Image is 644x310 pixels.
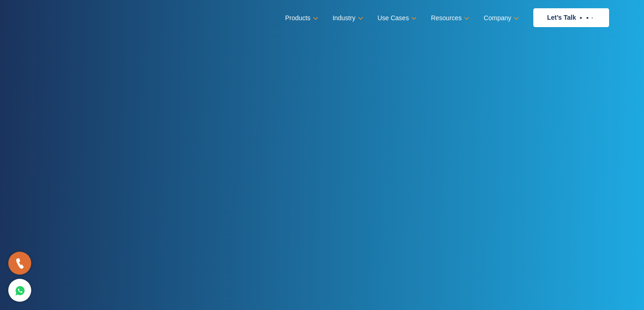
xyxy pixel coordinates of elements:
a: Resources [431,11,468,25]
a: Company [484,11,517,25]
a: Products [285,11,316,25]
a: Use Cases [378,11,415,25]
a: Let’s Talk [533,8,609,27]
a: Industry [333,11,362,25]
